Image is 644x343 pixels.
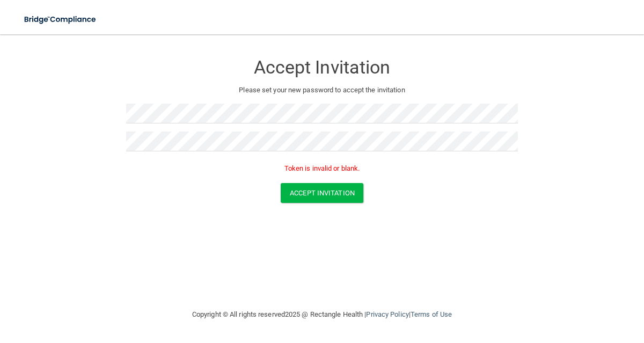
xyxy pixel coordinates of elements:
p: Please set your new password to accept the invitation [134,84,510,97]
a: Privacy Policy [366,310,408,318]
iframe: Drift Widget Chat Controller [458,267,631,310]
p: Token is invalid or blank. [126,162,518,175]
h3: Accept Invitation [126,57,518,77]
a: Terms of Use [411,310,452,318]
div: Copyright © All rights reserved 2025 @ Rectangle Health | | [126,297,518,332]
button: Accept Invitation [281,183,363,203]
img: bridge_compliance_login_screen.278c3ca4.svg [16,9,105,31]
